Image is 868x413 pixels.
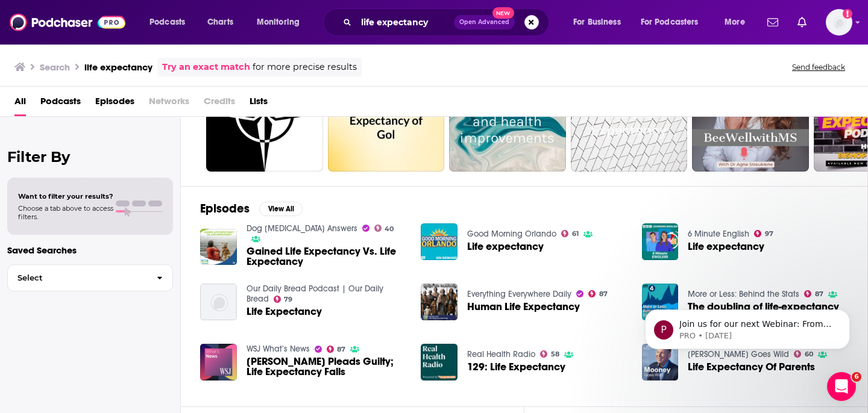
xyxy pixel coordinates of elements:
span: Want to filter your results? [18,192,113,200]
span: Human Life Expectancy [467,302,580,312]
a: Dog Cancer Answers [247,223,357,234]
img: Life expectancy [642,223,679,260]
a: 79 [274,296,293,303]
img: Life Expectancy [200,284,237,320]
a: 97 [754,230,773,237]
a: Podcasts [40,92,81,116]
iframe: Intercom live chat [827,372,856,401]
span: Monitoring [257,14,300,31]
button: Open AdvancedNew [454,15,515,29]
a: Life expectancy [688,241,764,252]
span: 97 [765,231,773,237]
a: Try an exact match [162,60,250,74]
span: 6 [852,372,861,382]
a: 87 [327,346,346,353]
img: Cohen Pleads Guilty; Life Expectancy Falls [200,344,237,380]
img: Human Life Expectancy [421,284,458,320]
button: open menu [633,13,716,32]
a: 61 [561,230,579,237]
span: Choose a tab above to access filters. [18,204,113,221]
a: Gained Life Expectancy Vs. Life Expectancy [247,246,407,267]
a: 6 Minute English [688,229,749,239]
span: Open Advanced [459,19,509,25]
span: Charts [207,14,233,31]
img: Podchaser - Follow, Share and Rate Podcasts [10,11,125,34]
input: Search podcasts, credits, & more... [356,13,454,32]
span: [PERSON_NAME] Pleads Guilty; Life Expectancy Falls [247,356,407,377]
a: Good Morning Orlando [467,229,556,239]
h3: life expectancy [84,61,153,73]
p: Saved Searches [7,244,173,256]
span: Select [8,274,147,282]
span: 87 [337,347,345,352]
a: Lists [250,92,268,116]
span: 79 [284,297,292,302]
span: Networks [149,92,189,116]
p: Message from PRO, sent 33w ago [52,46,208,57]
a: Charts [200,13,241,32]
a: Gained Life Expectancy Vs. Life Expectancy [200,229,237,265]
span: For Podcasters [641,14,699,31]
a: Everything Everywhere Daily [467,289,571,299]
h2: Filter By [7,148,173,166]
a: WSJ What’s News [247,344,310,354]
span: Join us for our next Webinar: From Pushback to Payoff: Building Buy-In for Niche Podcast Placemen... [52,35,207,344]
img: 129: Life Expectancy [421,344,458,380]
span: Credits [204,92,235,116]
iframe: Intercom notifications message [627,284,868,368]
div: Search podcasts, credits, & more... [335,8,561,36]
button: open menu [248,13,315,32]
button: Select [7,264,173,291]
span: 61 [572,231,579,237]
span: for more precise results [253,60,357,74]
span: For Business [573,14,621,31]
button: Show profile menu [826,9,852,36]
a: Real Health Radio [467,349,535,359]
span: Podcasts [149,14,185,31]
button: Send feedback [788,62,849,72]
a: 40 [374,225,394,232]
svg: Add a profile image [843,9,852,19]
button: View All [259,202,303,216]
span: Logged in as high10media [826,9,852,36]
button: open menu [716,13,760,32]
h3: Search [40,61,70,73]
span: New [492,7,514,19]
a: 58 [540,350,559,358]
a: Life expectancy [467,241,544,252]
img: Life expectancy [421,223,458,260]
a: Life Expectancy [247,306,322,317]
h2: Episodes [200,201,250,216]
span: More [725,14,745,31]
a: Cohen Pleads Guilty; Life Expectancy Falls [247,356,407,377]
a: Show notifications dropdown [793,12,811,33]
a: 87 [588,290,608,297]
span: 87 [599,291,608,297]
a: 129: Life Expectancy [467,362,565,372]
a: Our Daily Bread Podcast | Our Daily Bread [247,284,383,304]
a: EpisodesView All [200,201,303,216]
img: User Profile [826,9,852,36]
span: 58 [551,352,559,357]
a: All [14,92,26,116]
a: Episodes [95,92,134,116]
button: open menu [141,13,201,32]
